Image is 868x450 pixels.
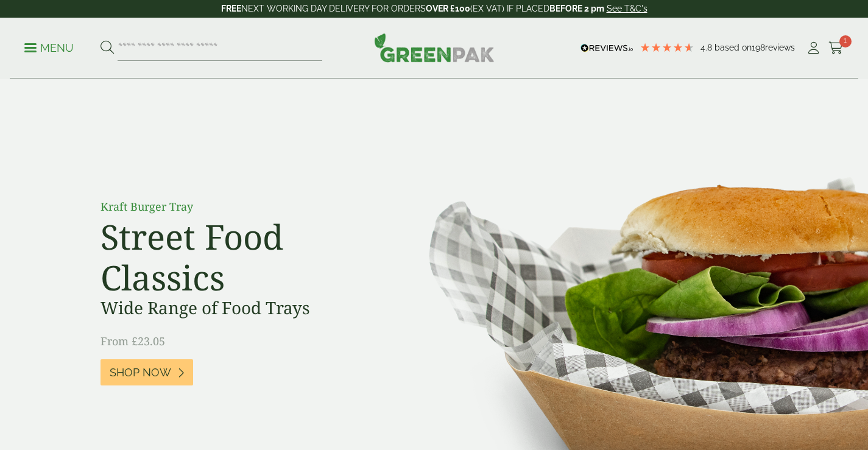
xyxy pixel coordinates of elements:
a: Shop Now [101,359,193,385]
a: 1 [828,39,844,57]
i: Cart [828,42,844,54]
span: From £23.05 [101,334,165,348]
h2: Street Food Classics [101,216,375,298]
strong: FREE [221,4,241,13]
i: My Account [806,42,821,54]
p: Kraft Burger Tray [101,199,375,215]
span: Based on [715,43,752,52]
span: reviews [765,43,795,52]
h3: Wide Range of Food Trays [101,298,375,318]
img: GreenPak Supplies [374,33,495,62]
span: Shop Now [110,366,171,379]
strong: OVER £100 [426,4,470,13]
a: Menu [24,41,74,53]
div: 4.79 Stars [640,42,694,53]
span: 4.8 [700,43,715,52]
img: REVIEWS.io [580,44,633,52]
p: Menu [24,41,74,55]
strong: BEFORE 2 pm [549,4,604,13]
span: 1 [839,35,852,47]
a: See T&C's [607,4,647,13]
span: 198 [752,43,765,52]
